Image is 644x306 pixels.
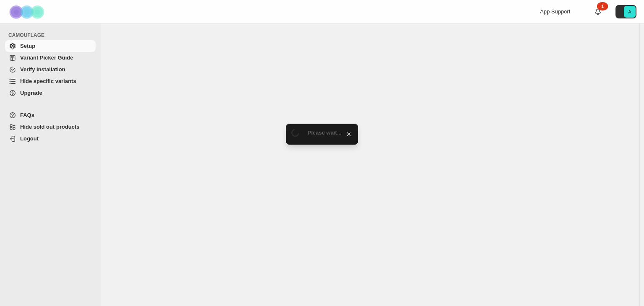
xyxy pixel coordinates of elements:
a: Variant Picker Guide [5,52,96,64]
span: Hide sold out products [20,124,80,130]
span: Setup [20,43,35,49]
span: Hide specific variants [20,78,76,84]
span: Upgrade [20,90,42,96]
span: FAQs [20,112,34,118]
a: Logout [5,133,96,145]
a: Verify Installation [5,64,96,75]
span: Logout [20,135,39,142]
a: Setup [5,40,96,52]
span: App Support [540,8,570,15]
span: Please wait... [308,130,342,136]
a: Upgrade [5,87,96,99]
img: Camouflage [7,0,49,23]
div: 1 [597,2,608,10]
a: FAQs [5,109,96,121]
span: CAMOUFLAGE [8,32,96,39]
a: Hide specific variants [5,75,96,87]
a: 1 [594,8,602,16]
span: Variant Picker Guide [20,54,73,61]
a: Hide sold out products [5,121,96,133]
text: A [628,9,631,14]
span: Avatar with initials A [624,6,636,18]
span: Verify Installation [20,66,65,73]
button: Avatar with initials A [615,5,636,18]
